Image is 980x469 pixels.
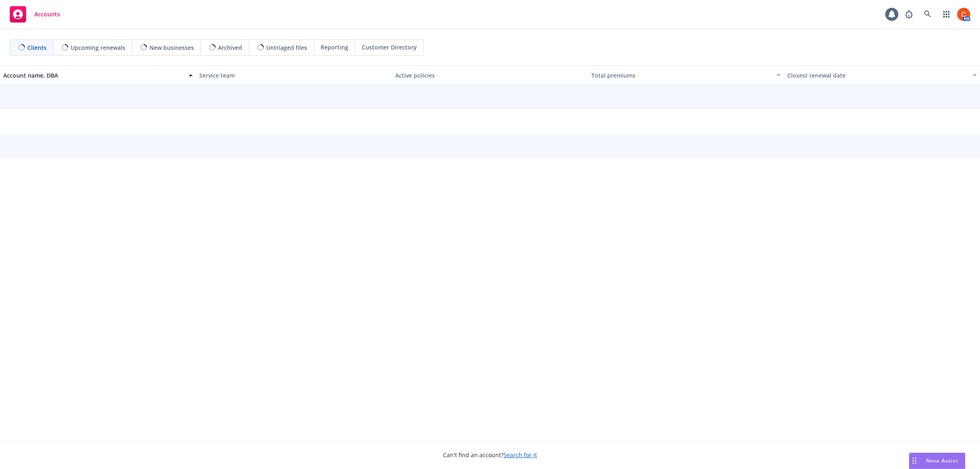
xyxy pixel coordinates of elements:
button: Total premiums [588,65,784,85]
div: Closest renewal date [787,71,968,80]
div: Account name, DBA [3,71,184,80]
a: Search for it [503,451,537,459]
button: Service team [196,65,392,85]
button: Active policies [392,65,588,85]
span: Reporting [321,43,348,51]
a: Accounts [7,3,63,26]
span: Customer Directory [362,43,417,51]
span: Nova Assist [926,457,958,464]
span: Untriaged files [266,43,307,52]
div: Total premiums [591,71,772,80]
span: Upcoming renewals [71,43,125,52]
a: Report a Bug [901,6,917,22]
div: Service team [199,71,389,80]
span: New businesses [149,43,194,52]
button: Nova Assist [909,453,965,469]
div: Active policies [395,71,585,80]
img: photo [957,8,970,21]
span: Archived [218,43,242,52]
span: Accounts [34,11,60,18]
div: Drag to move [909,453,920,469]
span: Can't find an account? [443,451,537,459]
span: Clients [27,43,47,52]
a: Switch app [938,6,955,22]
a: Search [920,6,936,22]
button: Closest renewal date [784,65,980,85]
